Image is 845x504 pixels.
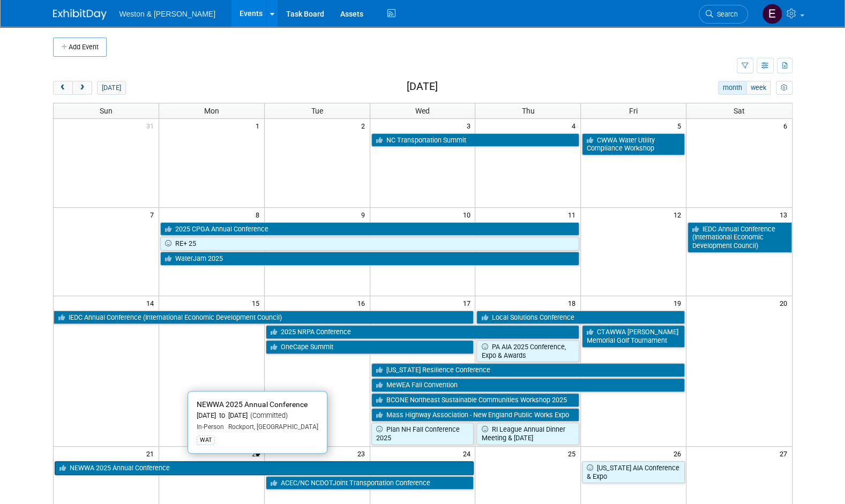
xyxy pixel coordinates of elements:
button: Add Event [53,37,107,57]
a: Local Solutions Conference [476,311,685,325]
a: 2025 NRPA Conference [266,325,580,339]
button: prev [53,81,73,95]
span: NEWWA 2025 Annual Conference [197,400,308,409]
span: Search [713,10,738,18]
span: 23 [356,447,370,460]
span: 12 [672,208,686,221]
span: 18 [567,296,580,310]
a: BCONE Northeast Sustainable Communities Workshop 2025 [371,393,580,407]
span: 31 [145,119,159,132]
a: CWWA Water Utility Compliance Workshop [582,133,685,155]
span: 2 [360,119,370,132]
button: next [72,81,92,95]
a: NC Transportation Summit [371,133,580,147]
a: Search [699,5,748,24]
a: [US_STATE] Resilience Conference [371,363,685,377]
h2: [DATE] [406,81,437,93]
span: 1 [255,119,264,132]
span: 4 [571,119,580,132]
span: In-Person [197,423,224,431]
span: 9 [360,208,370,221]
img: ExhibitDay [53,9,107,20]
span: 14 [145,296,159,310]
span: 27 [779,447,792,460]
a: RE+ 25 [160,237,579,251]
span: 7 [149,208,159,221]
button: month [718,81,746,95]
a: IEDC Annual Conference (International Economic Development Council) [54,311,474,325]
button: myCustomButton [776,81,792,95]
span: 10 [461,208,475,221]
a: CTAWWA [PERSON_NAME] Memorial Golf Tournament [582,325,685,347]
button: week [746,81,771,95]
a: [US_STATE] AIA Conference & Expo [582,461,685,483]
span: 15 [251,296,264,310]
span: 19 [672,296,686,310]
i: Personalize Calendar [781,85,788,92]
a: Mass Highway Association - New England Public Works Expo [371,408,580,422]
span: 17 [461,296,475,310]
a: Plan NH Fall Conference 2025 [371,423,474,445]
span: Fri [629,107,638,115]
a: PA AIA 2025 Conference, Expo & Awards [476,340,579,362]
span: 16 [356,296,370,310]
a: MeWEA Fall Convention [371,378,685,392]
span: Sun [100,107,113,115]
a: IEDC Annual Conference (International Economic Development Council) [687,222,791,253]
span: Weston & [PERSON_NAME] [119,10,215,18]
a: ACEC/NC NCDOTJoint Transportation Conference [266,476,474,490]
span: Sat [734,107,745,115]
span: 5 [676,119,686,132]
span: 8 [255,208,264,221]
span: (Committed) [248,411,288,419]
div: [DATE] to [DATE] [197,411,318,420]
span: 11 [567,208,580,221]
span: Thu [521,107,534,115]
span: 25 [567,447,580,460]
button: [DATE] [97,81,125,95]
span: 3 [465,119,475,132]
a: RI League Annual Dinner Meeting & [DATE] [476,423,579,445]
span: 21 [145,447,159,460]
img: Edyn Winter [762,4,782,24]
span: 13 [779,208,792,221]
a: 2025 CPGA Annual Conference [160,222,579,236]
span: 20 [779,296,792,310]
span: Mon [204,107,219,115]
a: NEWWA 2025 Annual Conference [55,461,474,475]
a: WaterJam 2025 [160,252,579,266]
div: WAT [197,435,215,445]
span: Rockport, [GEOGRAPHIC_DATA] [224,423,318,431]
span: 26 [672,447,686,460]
span: 24 [461,447,475,460]
span: Wed [415,107,430,115]
a: OneCape Summit [266,340,474,354]
span: 6 [782,119,792,132]
span: Tue [311,107,323,115]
